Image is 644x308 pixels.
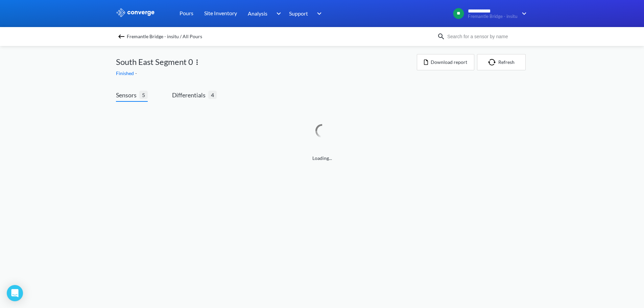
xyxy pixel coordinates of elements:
[116,155,528,162] span: Loading...
[272,9,283,18] img: downArrow.svg
[248,9,267,18] span: Analysis
[437,32,445,41] img: icon-search.svg
[193,58,201,66] img: more.svg
[477,54,526,70] button: Refresh
[116,70,135,76] span: Finished
[116,90,139,100] span: Sensors
[445,33,527,40] input: Search for a sensor by name
[488,59,498,66] img: icon-refresh.svg
[116,8,155,17] img: logo_ewhite.svg
[424,60,428,65] img: icon-file.svg
[117,32,125,41] img: backspace.svg
[172,90,208,100] span: Differentials
[127,32,202,41] span: Fremantle Bridge - insitu / All Pours
[7,285,23,301] div: Open Intercom Messenger
[135,70,138,76] span: -
[518,9,528,18] img: downArrow.svg
[417,54,474,70] button: Download report
[208,91,217,99] span: 4
[313,9,324,18] img: downArrow.svg
[139,91,148,99] span: 5
[289,9,308,18] span: Support
[468,14,518,19] span: Fremantle Bridge - insitu
[116,55,193,68] span: South East Segment 0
